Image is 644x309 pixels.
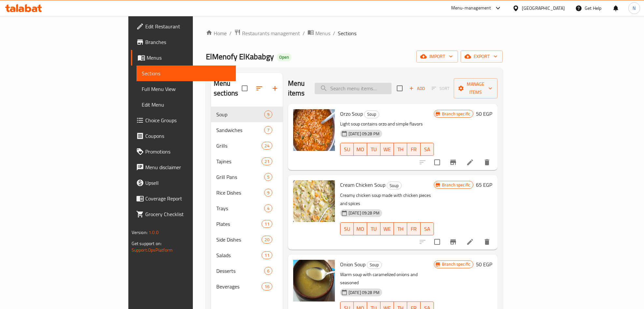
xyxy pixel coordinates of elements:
[416,51,458,63] button: import
[315,83,392,94] input: search
[387,182,401,189] span: Soup
[380,143,394,156] button: WE
[461,51,503,63] button: export
[394,143,407,156] button: TH
[131,191,236,206] a: Coverage Report
[367,143,380,156] button: TU
[131,206,236,222] a: Grocery Checklist
[340,143,354,156] button: SU
[423,145,431,154] span: SA
[522,5,565,12] div: [GEOGRAPHIC_DATA]
[132,239,162,248] span: Get support on:
[356,145,365,154] span: MO
[479,234,495,250] button: delete
[262,284,272,290] span: 16
[265,268,272,274] span: 6
[211,185,283,200] div: Rice Dishes9
[264,110,272,118] div: items
[340,191,434,208] p: Creamy chicken soup made with chicken pieces and spices
[476,109,492,118] h6: 50 EGP
[142,85,231,93] span: Full Menu View
[216,251,262,259] div: Salads
[396,145,405,154] span: TH
[459,80,492,96] span: Manage items
[149,228,159,237] span: 1.0.0
[262,251,272,259] div: items
[340,222,354,235] button: SU
[216,267,264,275] span: Desserts
[370,224,378,234] span: TU
[262,236,272,243] div: items
[262,142,272,150] div: items
[422,52,453,61] span: import
[211,104,283,297] nav: Menu sections
[131,175,236,191] a: Upsell
[439,111,473,117] span: Branch specific
[421,222,434,235] button: SA
[142,101,231,109] span: Edit Menu
[216,283,262,290] span: Beverages
[439,182,473,188] span: Branch specific
[387,182,402,189] div: Soup
[407,143,421,156] button: FR
[367,261,382,269] div: Soup
[145,148,231,155] span: Promotions
[265,205,272,212] span: 4
[367,222,380,235] button: TU
[265,111,272,118] span: 9
[238,81,251,95] span: Select all sections
[147,54,231,62] span: Menus
[445,154,461,170] button: Branch-specific-item
[340,120,434,128] p: Light soup contains orzo and simple flavors
[211,279,283,294] div: Beverages16
[262,220,272,228] div: items
[340,271,434,287] p: Warm soup with caramelized onions and seasoned
[451,4,491,12] div: Menu-management
[277,53,292,61] div: Open
[407,83,427,94] span: Add item
[211,200,283,216] div: Trays4
[216,173,264,181] div: Grill Pans
[262,221,272,227] span: 11
[265,190,272,196] span: 9
[145,116,231,124] span: Choice Groups
[216,220,262,228] div: Plates
[145,22,231,30] span: Edit Restaurant
[293,180,335,222] img: Cream Chicken Soup
[234,29,300,37] a: Restaurants management
[466,52,497,61] span: export
[439,261,473,267] span: Branch specific
[303,29,305,37] li: /
[264,204,272,212] div: items
[364,110,379,118] div: Soup
[315,29,330,37] span: Menus
[430,235,444,249] span: Select to update
[430,155,444,169] span: Select to update
[216,157,262,165] span: Tajines
[383,145,391,154] span: WE
[346,210,382,216] span: [DATE] 09:28 PM
[142,69,231,77] span: Sections
[408,85,426,92] span: Add
[308,29,330,37] a: Menus
[346,289,382,296] span: [DATE] 09:28 PM
[211,138,283,154] div: Grills24
[145,163,231,171] span: Menu disclaimer
[394,222,407,235] button: TH
[216,110,264,118] span: Soup
[393,81,407,95] span: Select section
[264,267,272,275] div: items
[216,189,264,197] span: Rice Dishes
[427,83,454,94] span: Select section first
[338,29,356,37] span: Sections
[145,132,231,140] span: Coupons
[211,263,283,279] div: Desserts6
[343,145,351,154] span: SU
[479,154,495,170] button: delete
[340,259,365,269] span: Onion Soup
[216,126,264,134] span: Sandwiches
[367,261,381,269] span: Soup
